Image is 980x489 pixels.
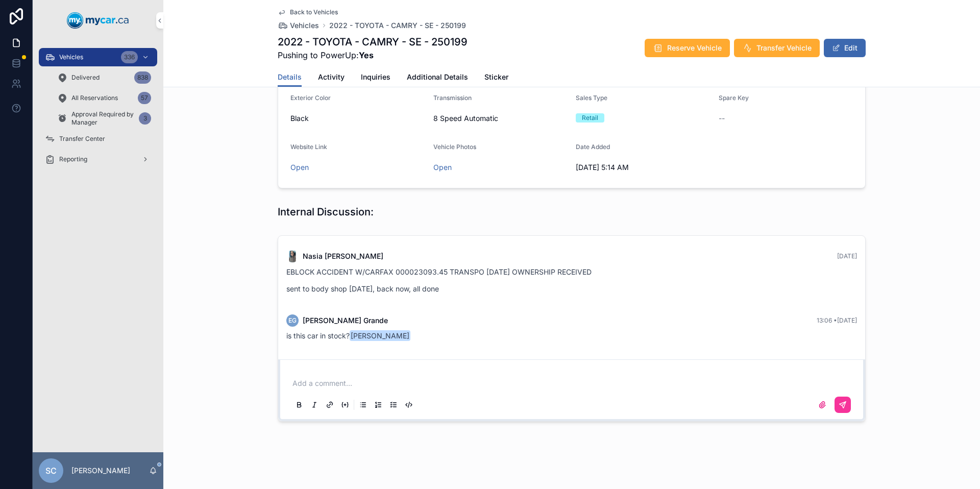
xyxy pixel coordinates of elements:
[837,252,857,260] span: [DATE]
[582,113,598,123] div: Retail
[290,113,309,124] span: Black
[407,68,468,88] a: Additional Details
[59,155,87,163] span: Reporting
[350,330,410,341] span: [PERSON_NAME]
[290,143,327,151] span: Website Link
[39,130,157,148] a: Transfer Center
[290,8,338,16] span: Back to Vehicles
[824,39,866,57] button: Edit
[139,112,151,125] div: 3
[303,315,388,326] span: [PERSON_NAME] Grande
[278,20,319,31] a: Vehicles
[71,74,100,82] span: Delivered
[433,143,476,151] span: Vehicle Photos
[39,48,157,66] a: Vehicles336
[433,94,472,102] span: Transmission
[59,135,105,143] span: Transfer Center
[361,68,390,88] a: Inquiries
[361,72,390,82] span: Inquiries
[433,113,568,124] span: 8 Speed Automatic
[318,72,345,82] span: Activity
[576,162,710,173] span: [DATE] 5:14 AM
[39,150,157,168] a: Reporting
[433,163,452,172] a: Open
[121,51,138,63] div: 336
[719,94,749,102] span: Spare Key
[286,283,857,294] p: sent to body shop [DATE], back now, all done
[645,39,730,57] button: Reserve Vehicle
[290,163,309,172] a: Open
[51,68,157,87] a: Delivered838
[278,35,468,49] h1: 2022 - TOYOTA - CAMRY - SE - 250199
[484,68,508,88] a: Sticker
[407,72,468,82] span: Additional Details
[756,43,812,53] span: Transfer Vehicle
[288,316,297,325] span: EG
[359,50,374,60] strong: Yes
[67,12,129,29] img: App logo
[719,113,725,124] span: --
[278,8,338,16] a: Back to Vehicles
[134,71,151,84] div: 838
[303,251,383,261] span: Nasia [PERSON_NAME]
[59,53,83,61] span: Vehicles
[278,205,374,219] h1: Internal Discussion:
[278,68,302,87] a: Details
[71,110,135,127] span: Approval Required by Manager
[329,20,466,31] a: 2022 - TOYOTA - CAMRY - SE - 250199
[286,331,411,340] span: is this car in stock?
[817,316,857,324] span: 13:06 • [DATE]
[51,109,157,128] a: Approval Required by Manager3
[318,68,345,88] a: Activity
[278,72,302,82] span: Details
[576,143,610,151] span: Date Added
[45,464,57,477] span: SC
[484,72,508,82] span: Sticker
[71,94,118,102] span: All Reservations
[576,94,607,102] span: Sales Type
[667,43,722,53] span: Reserve Vehicle
[290,94,331,102] span: Exterior Color
[33,41,163,182] div: scrollable content
[51,89,157,107] a: All Reservations57
[286,266,857,277] p: EBLOCK ACCIDENT W/CARFAX 000023093.45 TRANSPO [DATE] OWNERSHIP RECEIVED
[71,466,130,476] p: [PERSON_NAME]
[290,20,319,31] span: Vehicles
[734,39,820,57] button: Transfer Vehicle
[138,92,151,104] div: 57
[278,49,468,61] span: Pushing to PowerUp:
